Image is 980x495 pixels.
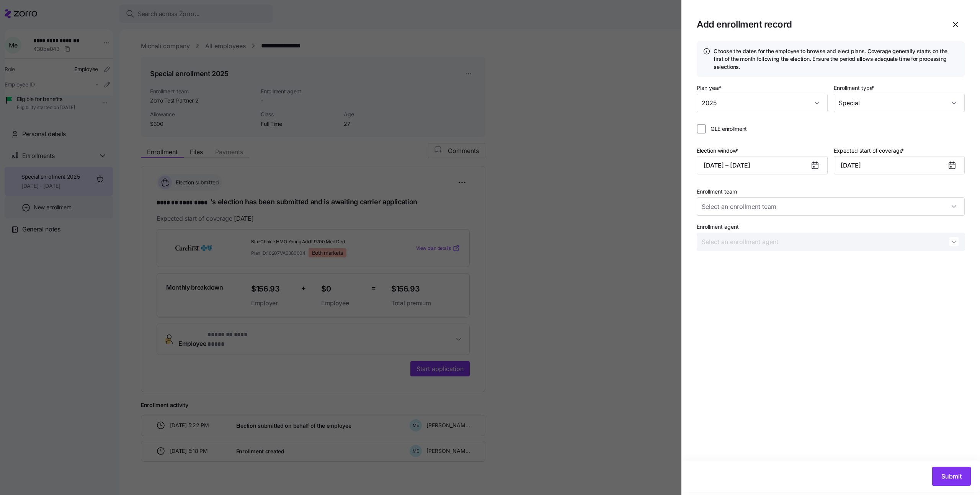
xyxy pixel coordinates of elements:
[697,187,737,196] label: Enrollment team
[834,94,965,112] input: Enrollment type
[697,233,965,251] input: Select an enrollment agent
[932,467,971,486] button: Submit
[697,197,965,216] input: Select an enrollment team
[834,156,965,174] input: MM/DD/YYYY
[834,84,875,92] label: Enrollment type
[697,156,828,174] button: [DATE] – [DATE]
[710,125,747,133] span: QLE enrollment
[697,84,723,92] label: Plan year
[834,147,905,155] label: Expected start of coverage
[697,18,940,30] h1: Add enrollment record
[697,223,739,231] label: Enrollment agent
[697,147,740,155] label: Election window
[941,472,962,481] span: Submit
[714,47,959,71] h4: Choose the dates for the employee to browse and elect plans. Coverage generally starts on the fir...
